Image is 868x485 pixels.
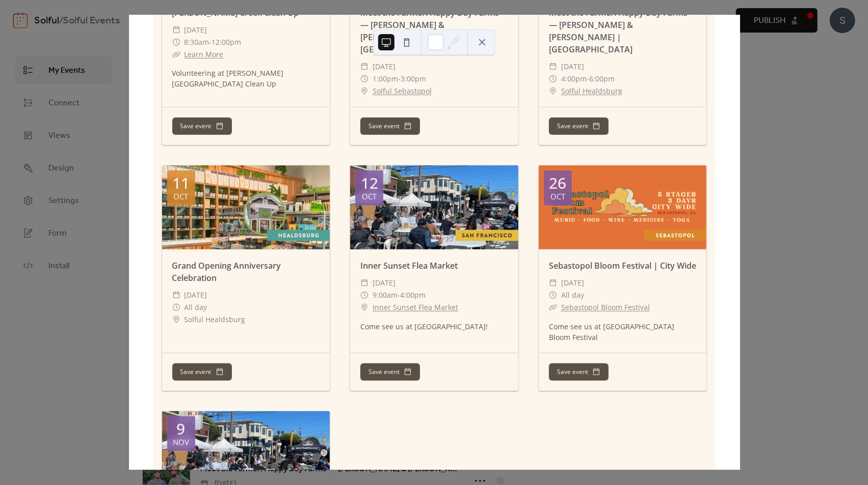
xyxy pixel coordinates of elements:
[162,260,330,284] div: Grand Opening Anniversary Celebration
[360,85,369,97] div: ​
[549,118,609,135] button: Save event
[172,48,180,61] div: ​
[362,193,377,201] div: Oct
[398,73,401,85] span: -
[401,73,426,85] span: 3:00pm
[209,36,212,48] span: -
[373,73,398,85] span: 1:00pm
[373,85,432,97] a: Solful Sebastopol
[373,277,396,289] span: [DATE]
[172,289,180,301] div: ​
[350,7,518,55] div: Meet the Farmer: Happy Day Farms — [PERSON_NAME] & [PERSON_NAME] | [GEOGRAPHIC_DATA]
[360,61,369,73] div: ​
[398,289,400,301] span: -
[350,260,518,272] div: Inner Sunset Flea Market
[360,363,420,381] button: Save event
[177,421,186,437] div: 9
[373,301,458,313] a: Inner Sunset Flea Market
[185,313,246,326] span: Solful Healdsburg
[561,277,584,289] span: [DATE]
[549,85,557,97] div: ​
[350,321,518,332] div: Come see us at [GEOGRAPHIC_DATA]!
[360,118,420,135] button: Save event
[172,313,180,326] div: ​
[360,301,369,313] div: ​
[172,176,190,191] div: 11
[360,289,369,301] div: ​
[549,73,557,85] div: ​
[549,301,557,313] div: ​
[561,289,584,301] span: All day
[185,49,224,59] a: Learn More
[173,439,189,446] div: Nov
[549,176,566,191] div: 26
[549,363,609,381] button: Save event
[174,193,189,201] div: Oct
[172,118,232,135] button: Save event
[361,176,378,191] div: 12
[373,61,396,73] span: [DATE]
[561,85,622,97] a: Solful Healdsburg
[400,289,426,301] span: 4:00pm
[185,301,207,313] span: All day
[212,36,242,48] span: 12:00pm
[550,193,565,201] div: Oct
[561,61,584,73] span: [DATE]
[185,36,209,48] span: 8:30am
[549,277,557,289] div: ​
[172,36,180,48] div: ​
[185,289,207,301] span: [DATE]
[373,289,398,301] span: 9:00am
[587,73,589,85] span: -
[549,260,696,271] a: Sebastopol Bloom Festival | City Wide
[172,363,232,381] button: Save event
[561,302,650,312] a: Sebastopol Bloom Festival
[549,289,557,301] div: ​
[360,277,369,289] div: ​
[539,7,707,55] div: Meet the Farmer: Happy Day Farms — [PERSON_NAME] & [PERSON_NAME] | [GEOGRAPHIC_DATA]
[162,68,330,89] div: Volunteering at [PERSON_NAME][GEOGRAPHIC_DATA] Clean Up
[360,73,369,85] div: ​
[561,73,587,85] span: 4:00pm
[539,321,707,343] div: Come see us at [GEOGRAPHIC_DATA] Bloom Festival
[549,61,557,73] div: ​
[589,73,615,85] span: 6:00pm
[172,301,180,313] div: ​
